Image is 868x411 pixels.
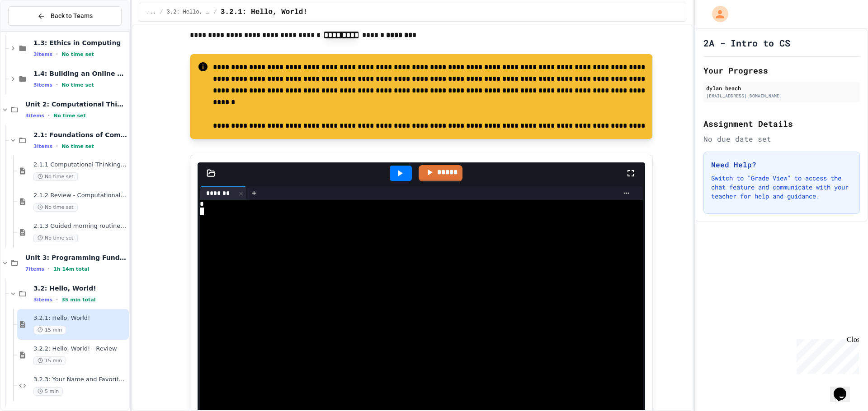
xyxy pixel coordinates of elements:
[33,356,66,365] span: 15 min
[25,266,44,272] span: 7 items
[48,112,50,119] span: •
[33,51,52,57] span: 3 items
[703,64,860,77] h2: Your Progress
[706,92,857,99] div: [EMAIL_ADDRESS][DOMAIN_NAME]
[33,222,127,230] span: 2.1.3 Guided morning routine flowchart
[33,234,78,242] span: No time set
[830,375,859,402] iframe: chat widget
[33,376,127,383] span: 3.2.3: Your Name and Favorite Movie
[25,113,44,119] span: 3 items
[61,51,94,57] span: No time set
[33,345,127,353] span: 3.2.2: Hello, World! - Review
[61,82,94,88] span: No time set
[793,336,859,374] iframe: chat widget
[4,4,62,57] div: Chat with us now!Close
[51,11,93,21] span: Back to Teams
[711,174,852,201] p: Switch to "Grade View" to access the chat feature and communicate with your teacher for help and ...
[33,172,78,181] span: No time set
[48,265,50,272] span: •
[61,297,95,303] span: 35 min total
[33,143,52,149] span: 3 items
[221,7,307,18] span: 3.2.1: Hello, World!
[25,254,127,262] span: Unit 3: Programming Fundamentals
[53,113,86,119] span: No time set
[56,51,58,58] span: •
[53,266,89,272] span: 1h 14m total
[33,284,127,292] span: 3.2: Hello, World!
[33,203,78,212] span: No time set
[8,6,122,26] button: Back to Teams
[33,131,127,139] span: 2.1: Foundations of Computational Thinking
[61,143,94,149] span: No time set
[56,296,58,303] span: •
[33,161,127,169] span: 2.1.1 Computational Thinking and Problem Solving
[25,100,127,108] span: Unit 2: Computational Thinking & Problem-Solving
[33,387,63,396] span: 5 min
[33,314,127,322] span: 3.2.1: Hello, World!
[167,9,210,16] span: 3.2: Hello, World!
[711,159,852,170] h3: Need Help?
[706,84,857,92] div: dylan beach
[33,297,52,303] span: 3 items
[33,39,127,47] span: 1.3: Ethics in Computing
[703,117,860,130] h2: Assignment Details
[703,4,731,24] div: My Account
[703,134,860,144] div: No due date set
[33,326,66,334] span: 15 min
[160,9,163,16] span: /
[33,69,127,78] span: 1.4: Building an Online Presence
[146,9,156,16] span: ...
[214,9,217,16] span: /
[56,143,58,150] span: •
[33,192,127,199] span: 2.1.2 Review - Computational Thinking and Problem Solving
[703,37,790,49] h1: 2A - Intro to CS
[56,81,58,88] span: •
[33,82,52,88] span: 3 items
